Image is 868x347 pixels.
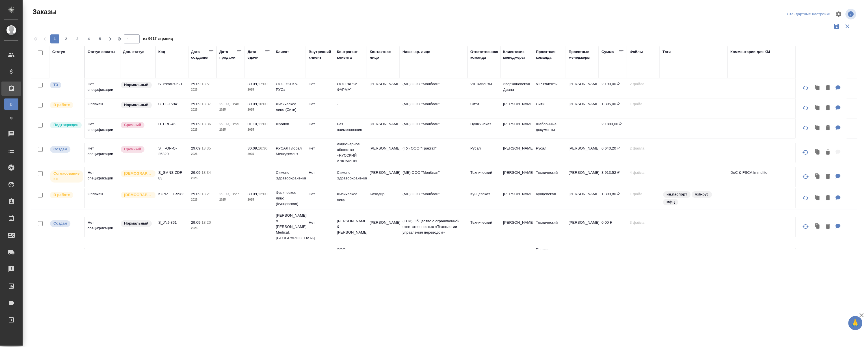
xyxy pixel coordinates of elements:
[536,49,563,60] div: Проектная команда
[258,102,267,106] p: 10:00
[276,146,303,157] p: РУСАЛ Глобал Менеджмент
[49,146,81,153] div: Выставляется автоматически при создании заказа
[202,82,211,86] p: 13:51
[533,167,566,187] td: Технический
[337,101,364,107] p: -
[467,143,500,162] td: Русал
[191,49,208,60] div: Дата создания
[124,146,141,152] p: Срочный
[85,188,120,208] td: Оплачен
[248,127,270,133] p: 2025
[202,122,211,126] p: 13:36
[850,317,860,329] span: 🙏
[400,188,467,208] td: (МБ) ООО "Монблан"
[276,170,303,181] p: Сименс Здравоохранение
[799,220,812,233] button: Обновить
[219,102,230,106] p: 29.09,
[566,143,599,162] td: [PERSON_NAME]
[812,82,823,94] button: Клонировать
[219,107,242,113] p: 2025
[276,190,303,207] p: Физическое лицо (Кунцевская)
[158,146,185,157] p: S_T-OP-C-25320
[400,118,467,138] td: (МБ) ООО "Монблан"
[663,191,725,206] div: ин.паспорт, узб-рус, мфц
[367,188,400,208] td: Баходир
[88,49,115,55] div: Статус оплаты
[533,188,566,208] td: Кунцевская
[53,82,58,88] p: ТЗ
[219,49,236,60] div: Дата продажи
[124,122,141,128] p: Срочный
[124,82,148,88] p: Нормальный
[85,167,120,187] td: Нет спецификации
[599,248,627,268] td: 1 527,00 ₽
[248,146,258,150] p: 30.09,
[599,118,627,138] td: 20 880,00 ₽
[842,21,853,32] button: Сбросить фильтры
[500,98,533,118] td: [PERSON_NAME]
[191,225,214,231] p: 2025
[845,9,857,19] span: Посмотреть информацию
[799,170,812,183] button: Обновить
[158,49,165,55] div: Код
[367,248,400,268] td: [PERSON_NAME]
[124,171,152,176] p: [DEMOGRAPHIC_DATA]
[337,191,364,203] p: Физическое лицо
[467,217,500,237] td: Технический
[120,146,153,153] div: Выставляется автоматически, если на указанный объем услуг необходимо больше времени в стандартном...
[599,188,627,208] td: 1 399,80 ₽
[337,247,364,269] p: ООО Юридическая фирма "Трубор"
[85,78,120,98] td: Нет спецификации
[400,78,467,98] td: (МБ) ООО "Монблан"
[73,34,82,43] button: 3
[158,121,185,127] p: D_FRL-46
[666,199,675,205] p: мфц
[799,191,812,205] button: Обновить
[337,49,364,60] div: Контрагент клиента
[248,107,270,113] p: 2025
[230,192,239,196] p: 13:27
[124,221,148,226] p: Нормальный
[53,122,78,128] p: Подтвержден
[258,146,267,150] p: 16:30
[85,248,120,268] td: Нет спецификации
[85,217,120,237] td: Нет спецификации
[62,36,71,42] span: 2
[823,102,833,114] button: Удалить
[467,98,500,118] td: Сити
[84,36,93,42] span: 4
[533,118,566,138] td: Шаблонные документы
[96,34,105,43] button: 5
[191,197,214,203] p: 2025
[566,98,599,118] td: [PERSON_NAME]
[120,191,153,199] div: Выставляется автоматически для первых 3 заказов нового контактного лица. Особое внимание
[812,171,823,183] button: Клонировать
[248,122,258,126] p: 01.10,
[248,49,265,60] div: Дата сдачи
[367,167,400,187] td: [PERSON_NAME]
[599,143,627,162] td: 6 640,20 ₽
[630,170,657,175] p: 4 файла
[601,49,614,55] div: Сумма
[7,115,16,121] span: Ф
[799,101,812,115] button: Обновить
[370,49,397,60] div: Контактное лицо
[53,146,67,152] p: Создан
[823,171,833,183] button: Удалить
[695,192,709,197] p: узб-рус
[730,49,770,55] div: Комментарии для КМ
[191,220,202,225] p: 29.09,
[730,170,793,175] p: DoC & FSCA Immulite
[85,118,120,138] td: Нет спецификации
[31,7,57,16] span: Заказы
[248,151,270,157] p: 2025
[402,49,430,55] div: Наше юр. лицо
[158,81,185,87] p: S_krkarus-521
[630,49,643,55] div: Файлы
[4,98,18,110] a: В
[337,81,364,93] p: ООО "КРКА ФАРМА"
[500,188,533,208] td: [PERSON_NAME]
[4,113,18,124] a: Ф
[202,102,211,106] p: 13:37
[191,175,214,181] p: 2025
